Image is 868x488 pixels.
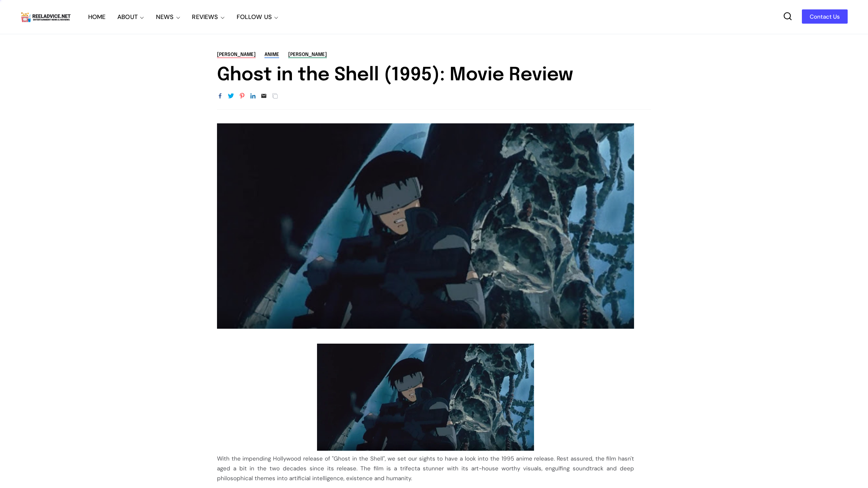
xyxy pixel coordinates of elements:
a: Share to Pinterest [239,93,245,99]
a: Share to LinkedIn [250,93,256,99]
a: Contact Us [802,9,848,24]
a: Share to Facebook [217,93,223,99]
h1: Ghost in the Shell (1995): Movie Review [217,64,651,86]
a: [PERSON_NAME] [217,52,256,58]
a: Email [261,93,267,99]
a: anime [264,52,279,58]
span: Get Link [272,93,278,99]
a: [PERSON_NAME] [288,52,327,58]
img: Ghost in the Shell still [317,344,534,451]
a: Share to Twitter [228,93,234,99]
div: Share [217,92,281,101]
div: With the impending Hollywood release of "Ghost in the Shell", we set our sights to have a look in... [217,454,634,483]
img: Reel Advice Movie Reviews [20,11,71,23]
img: Ghost in the Shell (1995): Movie Review [217,123,634,328]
